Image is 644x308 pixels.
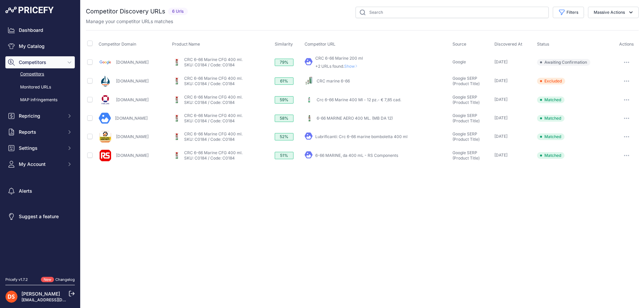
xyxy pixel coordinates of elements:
a: CRC 6-66 Marine CFG 400 ml. [184,131,243,136]
span: Matched [537,133,565,140]
a: [DOMAIN_NAME] [116,134,149,139]
p: +2 URLs found. [315,64,363,69]
span: Google SERP (Product Title) [452,113,480,123]
span: Status [537,42,549,47]
span: [DATE] [494,78,507,83]
div: 52% [275,133,293,140]
button: Massive Actions [588,7,639,18]
div: 61% [275,77,293,85]
a: [DOMAIN_NAME] [116,153,149,158]
span: [DATE] [494,115,507,120]
span: Similarity [275,42,293,47]
a: CRC 6-66 Marine CFG 400 ml. [184,113,243,118]
a: CRC 6-66 Marine CFG 400 ml. [184,76,243,81]
h2: Competitor Discovery URLs [86,7,165,16]
span: Matched [537,97,565,103]
button: Repricing [5,110,75,122]
a: [PERSON_NAME] [21,291,60,297]
button: Competitors [5,56,75,68]
span: Awaiting Confirmation [537,59,590,66]
span: [DATE] [494,152,507,158]
a: CRC 6-66 Marine 200 ml [315,56,363,61]
button: My Account [5,158,75,170]
span: New [41,277,54,283]
button: Settings [5,142,75,154]
input: Search [356,7,549,18]
a: Crc 6-66 Marine 400 Ml - 12 pz.- € 7,85 cad. [317,97,401,102]
span: [DATE] [494,59,507,64]
span: Matched [537,115,565,122]
span: My Account [19,161,63,168]
a: SKU: C0184 / Code: C0184 [184,118,235,123]
a: Competitors [5,68,75,80]
button: Filters [553,7,584,18]
a: SKU: C0184 / Code: C0184 [184,137,235,142]
div: Pricefy v1.7.2 [5,277,28,283]
div: 51% [275,152,293,159]
a: [DOMAIN_NAME] [116,78,149,83]
a: SKU: C0184 / Code: C0184 [184,156,235,161]
p: Manage your competitor URLs matches [86,18,173,25]
a: 6-66 MARINE, da 400 mL - RS Components [315,153,398,158]
button: Reports [5,126,75,138]
span: Actions [619,42,634,47]
span: [DATE] [494,134,507,139]
a: Dashboard [5,24,75,36]
a: CRC 6-66 Marine CFG 400 ml. [184,150,243,155]
span: Matched [537,152,565,159]
span: Competitors [19,59,63,66]
a: CRC marine 6-66 [317,78,350,83]
span: Source [452,42,466,47]
span: Competitor URL [305,42,335,47]
a: [DOMAIN_NAME] [116,60,149,65]
span: Google SERP (Product Title) [452,95,480,105]
span: Repricing [19,113,63,119]
img: Pricefy Logo [5,7,54,13]
span: Google SERP (Product Title) [452,150,480,161]
span: Show [344,64,360,69]
span: Settings [19,145,63,151]
a: CRC 6-66 Marine CFG 400 ml. [184,57,243,62]
a: SKU: C0184 / Code: C0184 [184,81,235,86]
span: Product Name [172,42,200,47]
a: 6-66 MARINE AERO 400 ML. (MB DA 12) [317,116,393,121]
a: [DOMAIN_NAME] [116,97,149,102]
span: [DATE] [494,97,507,102]
div: 59% [275,96,293,104]
a: Suggest a feature [5,210,75,223]
div: 58% [275,115,293,122]
span: Google SERP (Product Title) [452,131,480,142]
nav: Sidebar [5,24,75,269]
a: Alerts [5,185,75,197]
a: My Catalog [5,40,75,52]
span: Google SERP (Product Title) [452,76,480,86]
span: Google [452,59,466,64]
a: SKU: C0184 / Code: C0184 [184,62,235,67]
span: Discovered At [494,42,522,47]
a: [EMAIL_ADDRESS][DOMAIN_NAME] [21,297,92,302]
div: 79% [275,59,293,66]
a: Changelog [55,277,75,282]
a: Lubrificanti: Crc 6-66 marine bomboletta 400 ml [315,134,408,139]
a: MAP infringements [5,94,75,106]
a: SKU: C0184 / Code: C0184 [184,100,235,105]
a: Monitored URLs [5,81,75,93]
span: Reports [19,129,63,135]
span: 6 Urls [168,8,188,15]
span: Competitor Domain [99,42,136,47]
a: [DOMAIN_NAME] [115,116,148,121]
span: Excluded [537,78,565,84]
a: CRC 6-66 Marine CFG 400 ml. [184,95,243,100]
